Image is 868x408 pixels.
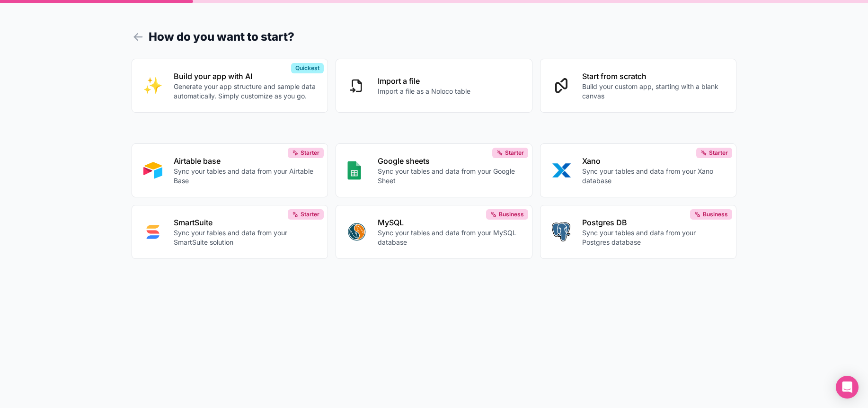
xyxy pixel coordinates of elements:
button: SMART_SUITESmartSuiteSync your tables and data from your SmartSuite solutionStarter [132,205,328,259]
img: MYSQL [347,222,366,241]
p: Google sheets [378,155,521,167]
button: AIRTABLEAirtable baseSync your tables and data from your Airtable BaseStarter [132,143,328,197]
img: POSTGRES [552,222,570,241]
p: Build your app with AI [174,71,317,82]
p: Sync your tables and data from your Google Sheet [378,167,521,186]
p: Sync your tables and data from your SmartSuite solution [174,228,317,247]
span: Starter [505,149,524,157]
p: Sync your tables and data from your Postgres database [582,228,725,247]
img: INTERNAL_WITH_AI [143,76,162,95]
p: Sync your tables and data from your Xano database [582,167,725,186]
button: XANOXanoSync your tables and data from your Xano databaseStarter [540,143,737,197]
button: INTERNAL_WITH_AIBuild your app with AIGenerate your app structure and sample data automatically. ... [132,59,328,113]
p: Import a file [378,75,470,87]
p: MySQL [378,217,521,228]
img: AIRTABLE [143,161,162,180]
p: Import a file as a Noloco table [378,87,470,96]
button: MYSQLMySQLSync your tables and data from your MySQL databaseBusiness [336,205,532,259]
span: Business [703,211,728,218]
p: Airtable base [174,155,317,167]
img: XANO [552,161,571,180]
p: Generate your app structure and sample data automatically. Simply customize as you go. [174,82,317,101]
img: GOOGLE_SHEETS [347,161,361,180]
span: Starter [301,211,319,218]
button: GOOGLE_SHEETSGoogle sheetsSync your tables and data from your Google SheetStarter [336,143,532,197]
p: Xano [582,155,725,167]
p: Sync your tables and data from your MySQL database [378,228,521,247]
p: SmartSuite [174,217,317,228]
p: Build your custom app, starting with a blank canvas [582,82,725,101]
span: Starter [301,149,319,157]
img: SMART_SUITE [143,222,162,241]
div: Quickest [291,63,324,73]
p: Start from scratch [582,71,725,82]
div: Open Intercom Messenger [836,376,859,399]
p: Sync your tables and data from your Airtable Base [174,167,317,186]
span: Starter [709,149,728,157]
button: POSTGRESPostgres DBSync your tables and data from your Postgres databaseBusiness [540,205,737,259]
h1: How do you want to start? [132,28,737,45]
p: Postgres DB [582,217,725,228]
button: Start from scratchBuild your custom app, starting with a blank canvas [540,59,737,113]
span: Business [499,211,524,218]
button: Import a fileImport a file as a Noloco table [336,59,532,113]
